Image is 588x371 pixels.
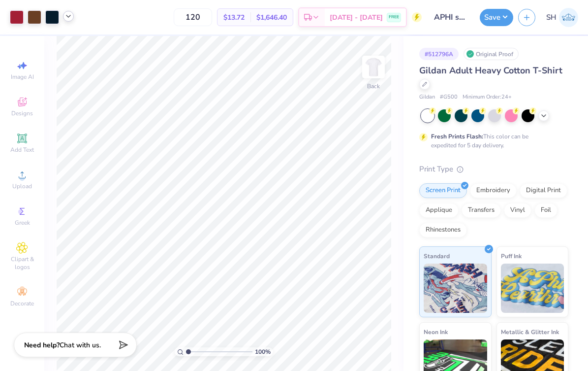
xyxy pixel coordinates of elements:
span: Puff Ink [501,251,522,261]
a: SH [546,8,578,27]
span: Clipart & logos [5,255,39,271]
div: Vinyl [504,203,531,218]
div: Digital Print [520,183,567,198]
div: Original Proof [464,48,519,60]
span: # G500 [440,93,458,101]
span: Chat with us. [60,340,101,350]
span: Add Text [10,146,34,154]
span: 100 % [255,347,271,356]
div: Embroidery [470,183,517,198]
span: Gildan [419,93,435,101]
div: Rhinestones [419,223,467,237]
div: Foil [534,203,557,218]
span: Standard [424,251,450,261]
div: Transfers [462,203,501,218]
span: Neon Ink [424,327,448,337]
span: Minimum Order: 24 + [463,93,512,101]
span: $13.72 [223,12,245,23]
span: Image AI [11,73,34,81]
span: [DATE] - [DATE] [330,12,383,23]
span: Metallic & Glitter Ink [501,327,559,337]
img: Back [364,57,383,77]
span: SH [546,12,557,23]
div: This color can be expedited for 5 day delivery. [431,132,552,150]
input: – – [174,8,212,26]
div: Applique [419,203,459,218]
strong: Fresh Prints Flash: [431,133,483,140]
strong: Need help? [24,340,60,350]
div: # 512796A [419,48,459,60]
img: Sofia Hristidis [559,8,578,27]
img: Standard [424,264,487,313]
div: Back [367,82,380,91]
div: Screen Print [419,183,467,198]
input: Untitled Design [427,7,475,27]
button: Save [480,9,513,26]
img: Puff Ink [501,264,564,313]
span: $1,646.40 [256,12,287,23]
span: Designs [11,109,33,117]
span: Upload [12,182,32,190]
span: FREE [389,14,399,21]
div: Print Type [419,164,568,175]
span: Decorate [10,300,34,307]
span: Gildan Adult Heavy Cotton T-Shirt [419,65,562,76]
span: Greek [15,219,30,227]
